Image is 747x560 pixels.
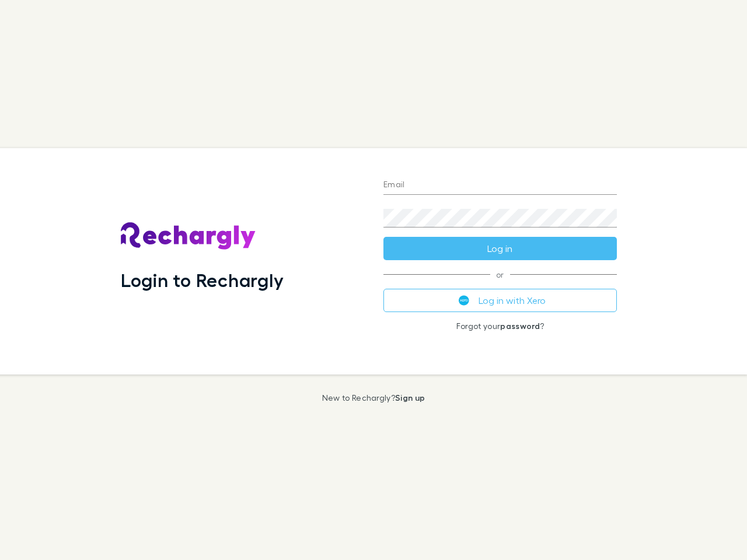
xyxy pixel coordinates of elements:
button: Log in [383,237,617,260]
h1: Login to Rechargly [121,269,284,291]
button: Log in with Xero [383,289,617,312]
a: Sign up [395,393,425,402]
img: Xero's logo [459,295,469,306]
p: New to Rechargly? [322,393,425,402]
a: password [500,321,540,331]
p: Forgot your ? [383,321,617,331]
img: Rechargly's Logo [121,222,256,250]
